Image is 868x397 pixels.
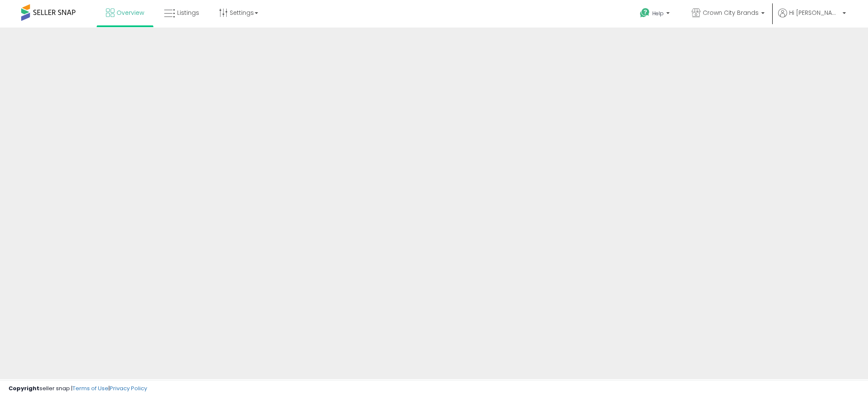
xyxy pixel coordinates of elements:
[640,8,650,18] i: Get Help
[703,8,759,17] span: Crown City Brands
[778,8,846,28] a: Hi [PERSON_NAME]
[652,10,664,17] span: Help
[177,8,199,17] span: Listings
[117,8,144,17] span: Overview
[633,1,678,28] a: Help
[789,8,840,17] span: Hi [PERSON_NAME]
